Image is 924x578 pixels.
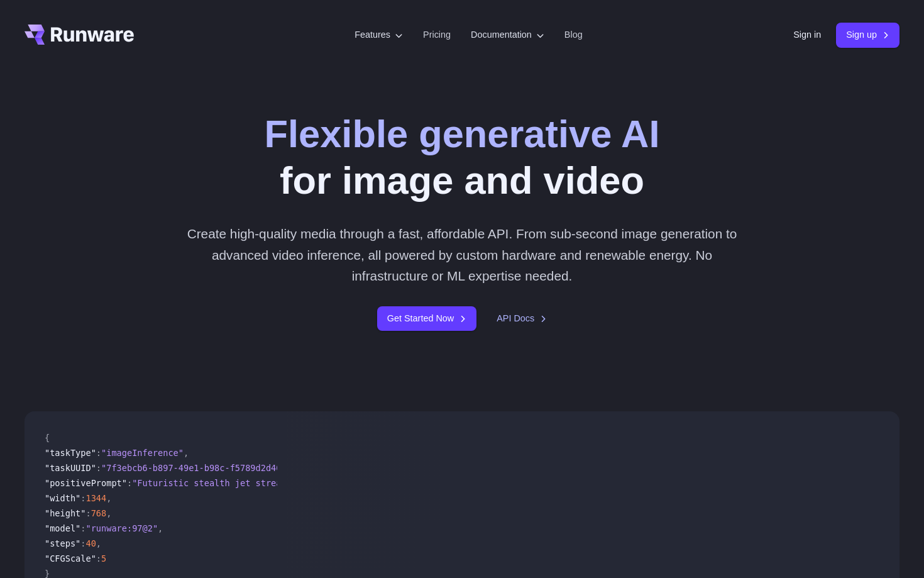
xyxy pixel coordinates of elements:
span: "imageInference" [101,448,184,458]
span: { [45,433,50,443]
p: Create high-quality media through a fast, affordable API. From sub-second image generation to adv... [182,223,742,286]
a: Sign up [836,23,899,47]
span: "runware:97@2" [85,523,158,533]
span: : [80,523,85,533]
span: "taskUUID" [45,463,96,473]
span: "height" [45,508,85,518]
span: : [80,493,85,503]
span: : [127,478,132,488]
span: 40 [85,538,96,548]
span: "width" [45,493,80,503]
span: , [158,523,163,533]
span: 1344 [85,493,106,503]
a: Sign in [793,28,821,42]
span: "positivePrompt" [45,478,127,488]
span: 768 [91,508,107,518]
span: "taskType" [45,448,96,458]
a: Pricing [423,28,451,42]
a: Go to / [25,25,134,45]
span: : [96,448,101,458]
a: Blog [564,28,583,42]
span: "CFGScale" [45,553,96,564]
h1: for image and video [265,111,660,203]
label: Documentation [471,28,544,42]
span: "model" [45,523,80,533]
span: , [106,493,111,503]
span: 5 [101,553,106,564]
label: Features [355,28,403,42]
strong: Flexible generative AI [265,112,660,155]
span: : [85,508,91,518]
span: "7f3ebcb6-b897-49e1-b98c-f5789d2d40d7" [101,463,297,473]
span: : [96,553,101,564]
span: "steps" [45,538,80,548]
span: "Futuristic stealth jet streaking through a neon-lit cityscape with glowing purple exhaust" [132,478,600,488]
span: , [184,448,189,458]
span: : [80,538,85,548]
span: , [96,538,101,548]
a: Get Started Now [377,306,476,331]
a: API Docs [497,311,547,326]
span: , [106,508,111,518]
span: : [96,463,101,473]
